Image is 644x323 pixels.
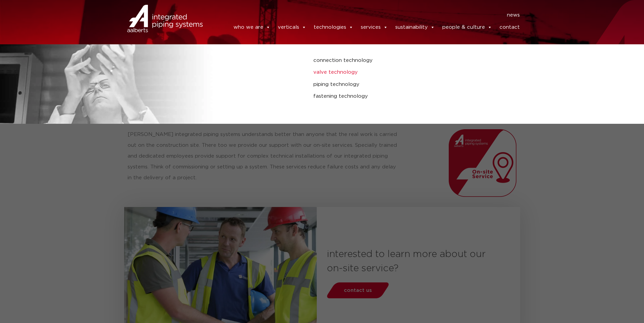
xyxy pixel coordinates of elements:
[507,10,520,21] a: news
[344,288,372,293] span: contact us
[128,129,398,183] p: [PERSON_NAME] integrated piping systems understands better than anyone that the real work is carr...
[314,21,353,34] a: technologies
[278,21,306,34] a: verticals
[313,80,555,89] a: piping technology
[499,21,520,34] a: contact
[325,282,391,298] a: contact us
[313,92,555,101] a: fastening technology
[313,68,555,77] a: valve technology
[361,21,388,34] a: services
[234,21,270,34] a: who we are
[327,247,499,276] h3: interested to learn more about our on-site service?
[213,10,520,21] nav: Menu
[395,21,435,34] a: sustainability
[449,129,516,197] img: Aalberts_IPS_icon_onsite_service_rgb
[313,56,555,65] a: connection technology
[442,21,492,34] a: people & culture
